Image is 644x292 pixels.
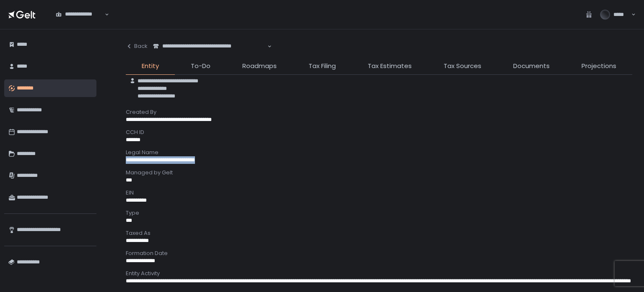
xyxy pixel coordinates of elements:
[126,108,632,116] div: Created By
[126,129,632,136] div: CCH ID
[153,50,267,58] input: Search for option
[368,61,412,71] span: Tax Estimates
[126,229,632,237] div: Taxed As
[191,61,210,71] span: To-Do
[126,209,632,217] div: Type
[126,169,632,176] div: Managed by Gelt
[126,250,632,257] div: Formation Date
[148,38,272,55] div: Search for option
[126,38,148,55] button: Back
[142,61,159,71] span: Entity
[242,61,277,71] span: Roadmaps
[126,189,632,197] div: EIN
[50,6,109,24] div: Search for option
[513,61,550,71] span: Documents
[582,61,616,71] span: Projections
[56,18,104,26] input: Search for option
[126,149,632,156] div: Legal Name
[126,42,148,50] div: Back
[126,270,632,277] div: Entity Activity
[444,61,481,71] span: Tax Sources
[309,61,336,71] span: Tax Filing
